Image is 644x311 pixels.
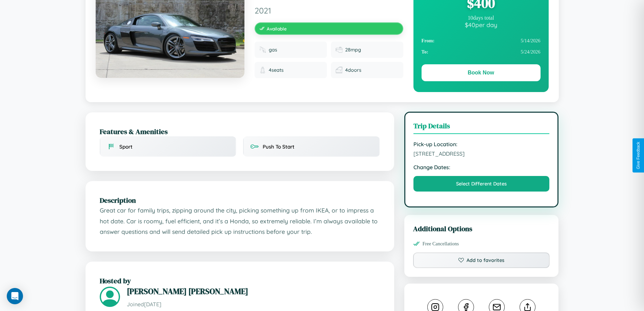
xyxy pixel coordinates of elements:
[413,141,550,148] strong: Pick-up Location:
[345,47,361,53] span: 28 mpg
[269,47,277,53] span: gas
[336,46,342,53] img: Fuel efficiency
[336,67,342,73] img: Doors
[100,127,380,136] h2: Features & Amenities
[422,46,541,58] div: 5 / 24 / 2026
[100,195,380,205] h2: Description
[255,5,403,16] span: 2021
[127,286,380,297] h3: [PERSON_NAME] [PERSON_NAME]
[413,164,550,171] strong: Change Dates:
[259,67,266,73] img: Seats
[267,26,287,31] span: Available
[422,64,541,81] button: Book Now
[413,121,550,134] h3: Trip Details
[422,38,435,44] strong: From:
[422,35,541,46] div: 5 / 14 / 2026
[422,21,541,28] div: $ 40 per day
[413,252,550,268] button: Add to favorites
[269,67,284,73] span: 4 seats
[422,49,428,55] strong: To:
[7,288,23,304] div: Open Intercom Messenger
[345,67,361,73] span: 4 doors
[119,143,133,150] span: Sport
[636,142,641,169] div: Give Feedback
[423,241,459,247] span: Free Cancellations
[413,224,550,234] h3: Additional Options
[127,299,380,309] p: Joined [DATE]
[100,276,380,286] h2: Hosted by
[413,176,550,192] button: Select Different Dates
[422,15,541,21] div: 10 days total
[413,150,550,157] span: [STREET_ADDRESS]
[100,205,380,237] p: Great car for family trips, zipping around the city, picking something up from IKEA, or to impres...
[259,46,266,53] img: Fuel type
[263,143,294,150] span: Push To Start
